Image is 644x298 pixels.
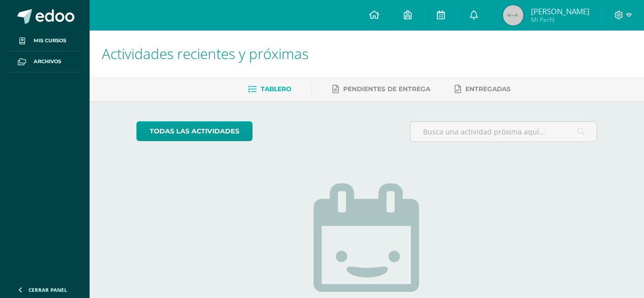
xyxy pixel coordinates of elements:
[531,6,590,16] span: [PERSON_NAME]
[248,81,291,97] a: Tablero
[261,85,291,93] span: Tablero
[29,286,67,293] span: Cerrar panel
[410,122,597,142] input: Busca una actividad próxima aquí...
[136,121,253,141] a: todas las Actividades
[465,85,511,93] span: Entregadas
[332,81,430,97] a: Pendientes de entrega
[343,85,430,93] span: Pendientes de entrega
[8,51,81,72] a: Archivos
[503,5,523,25] img: 45x45
[34,37,66,45] span: Mis cursos
[531,15,590,24] span: Mi Perfil
[34,58,61,66] span: Archivos
[8,31,81,51] a: Mis cursos
[455,81,511,97] a: Entregadas
[102,44,309,63] span: Actividades recientes y próximas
